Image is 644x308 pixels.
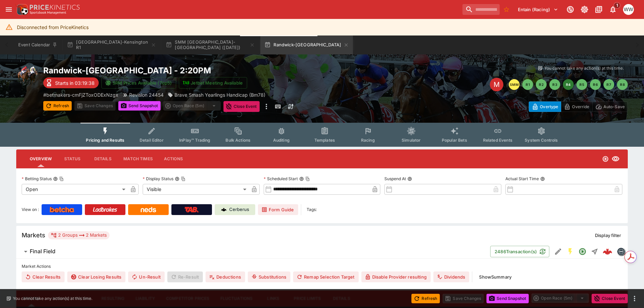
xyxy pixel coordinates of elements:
nav: pagination navigation [509,79,628,90]
p: Display Status [143,176,173,182]
span: Popular Bets [442,138,467,143]
button: R7 [603,79,614,90]
img: horse_racing.png [16,65,38,87]
button: Refresh [43,101,72,111]
button: R4 [563,79,574,90]
p: Starts in 03:19:38 [55,79,95,87]
button: R5 [576,79,587,90]
p: Scheduled Start [264,176,298,182]
button: open drawer [3,3,15,16]
button: Actions [158,151,189,167]
span: Pricing and Results [86,138,124,143]
button: Send Snapshot [486,294,529,303]
img: Betcha [50,207,74,212]
button: Overtype [529,101,561,112]
button: Suspend At [407,176,412,181]
h6: Final Field [30,248,55,255]
button: R8 [617,79,628,90]
h2: Copy To Clipboard [43,65,336,76]
span: 1 [614,2,621,9]
div: split button [163,101,221,111]
button: Match Times [118,151,158,167]
button: William Wallace [621,2,636,17]
svg: Open [578,247,587,256]
button: Status [57,151,88,167]
img: PriceKinetics Logo [15,3,28,16]
button: Clear Losing Results [67,271,125,282]
p: Overtype [540,103,558,110]
svg: Visible [612,155,620,163]
button: Jetbet Meeting Available [179,77,247,89]
span: System Controls [525,138,558,143]
button: SRM Prices Available (Top5) [101,77,176,89]
button: Copy To Clipboard [59,176,64,181]
div: Edit Meeting [490,78,503,91]
span: InPlay™ Trading [179,138,210,143]
span: Racing [361,138,375,143]
button: Clear Results [22,271,65,282]
button: Substitutions [248,271,290,282]
button: Randwick-[GEOGRAPHIC_DATA] [260,35,353,54]
span: Bulk Actions [225,138,251,143]
button: Refresh [411,294,440,303]
button: Select Tenant [514,4,562,15]
p: Revision 24454 [129,91,164,98]
button: Overview [24,151,57,167]
a: d9d41577-f1af-4a13-aa3f-314b023f8073 [601,245,614,258]
span: Re-Result [167,271,203,282]
button: Final Field [16,245,490,258]
label: View on : [22,204,39,215]
img: logo-cerberus--red.svg [603,247,612,256]
p: Suspend At [384,176,406,182]
img: Sportsbook Management [30,11,66,14]
span: Auditing [273,138,290,143]
img: jetbet-logo.svg [183,79,189,86]
label: Tags: [307,204,317,215]
img: PriceKinetics [30,5,80,10]
p: You cannot take any action(s) at this time. [544,65,624,71]
button: Copy To Clipboard [181,176,186,181]
button: Documentation [593,3,605,16]
span: Simulator [402,138,421,143]
button: SMM [GEOGRAPHIC_DATA]-[GEOGRAPHIC_DATA] ([DATE]) [162,35,259,54]
button: Disable Provider resulting [361,271,431,282]
button: Toggle light/dark mode [578,3,591,16]
button: Send Snapshot [118,101,161,111]
button: more [262,101,270,112]
button: Display StatusCopy To Clipboard [175,176,180,181]
button: Straight [589,245,601,258]
img: Neds [141,207,156,212]
p: Brave Smash Yearlings Handicap (Bm78) [174,91,265,98]
img: betmakers [617,248,625,255]
div: Event type filters [80,123,563,147]
span: Templates [314,138,335,143]
button: Open [576,245,589,258]
div: Disconnected from PriceKinetics [17,21,89,33]
button: Un-Result [128,271,164,282]
button: Close Event [592,294,628,303]
button: R1 [522,79,533,90]
button: more [630,294,639,303]
button: SMM [509,79,520,90]
div: split button [531,293,589,303]
button: Copy To Clipboard [305,176,310,181]
a: Form Guide [258,204,298,215]
svg: Open [602,156,609,162]
button: R3 [549,79,560,90]
button: Deductions [206,271,245,282]
button: Auto-Save [592,101,628,112]
img: Cerberus [221,207,226,212]
button: [GEOGRAPHIC_DATA]-Kensington R1 [63,35,160,54]
img: TabNZ [185,207,199,212]
p: Copy To Clipboard [43,91,118,98]
span: Related Events [483,138,512,143]
div: William Wallace [623,4,634,15]
button: R2 [536,79,547,90]
p: Auto-Save [603,103,625,110]
button: Display filter [591,230,625,241]
button: Details [88,151,118,167]
button: 2486Transaction(s) [490,246,549,257]
button: Edit Detail [552,245,564,258]
div: 2 Groups 2 Markets [51,231,107,239]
